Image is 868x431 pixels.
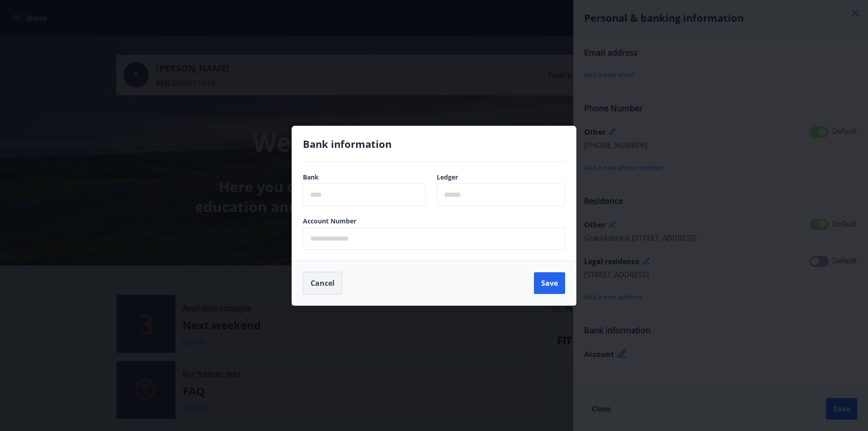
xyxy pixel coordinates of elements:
[303,217,565,226] label: Account Number
[303,137,565,151] h4: Bank information
[437,173,565,182] label: Ledger
[303,173,426,182] label: Bank
[534,272,565,294] button: Save
[303,272,342,294] button: Cancel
